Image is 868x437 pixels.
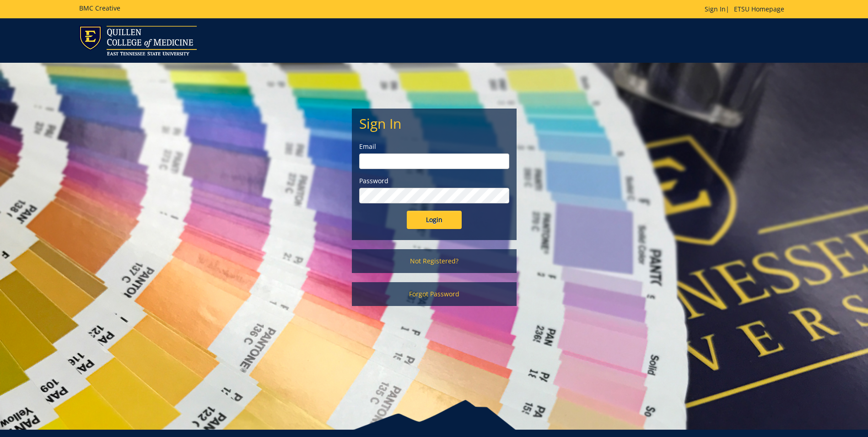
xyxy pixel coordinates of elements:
[359,142,509,151] label: Email
[359,116,509,131] h2: Sign In
[407,211,462,229] input: Login
[705,5,726,13] a: Sign In
[705,5,789,14] p: |
[359,176,509,186] label: Password
[352,282,517,306] a: Forgot Password
[352,249,517,273] a: Not Registered?
[729,5,789,13] a: ETSU Homepage
[79,5,120,11] h5: BMC Creative
[79,26,197,55] img: ETSU logo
